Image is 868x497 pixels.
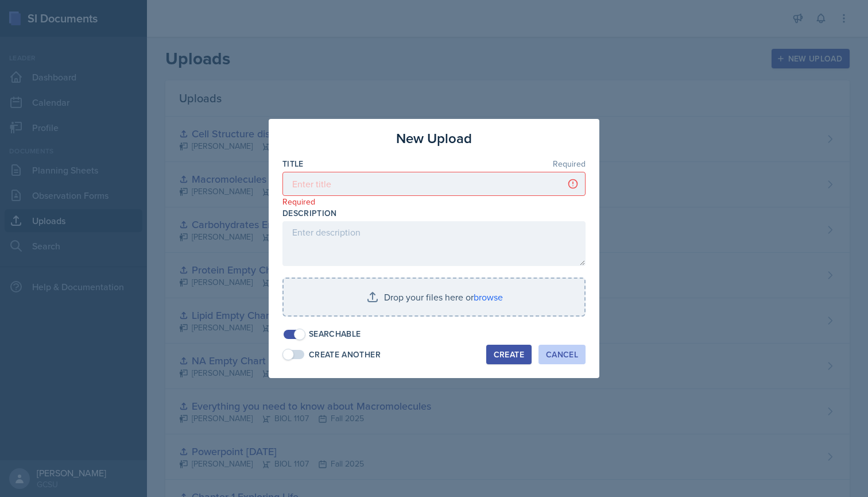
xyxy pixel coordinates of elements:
[486,345,532,364] button: Create
[494,350,524,359] div: Create
[282,158,304,169] label: Title
[282,172,586,196] input: Enter title
[396,128,472,149] h3: New Upload
[538,345,586,364] button: Cancel
[282,207,337,219] label: Description
[546,350,578,359] div: Cancel
[282,196,586,207] p: Required
[309,328,361,340] div: Searchable
[553,160,586,168] span: Required
[309,349,381,361] div: Create Another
